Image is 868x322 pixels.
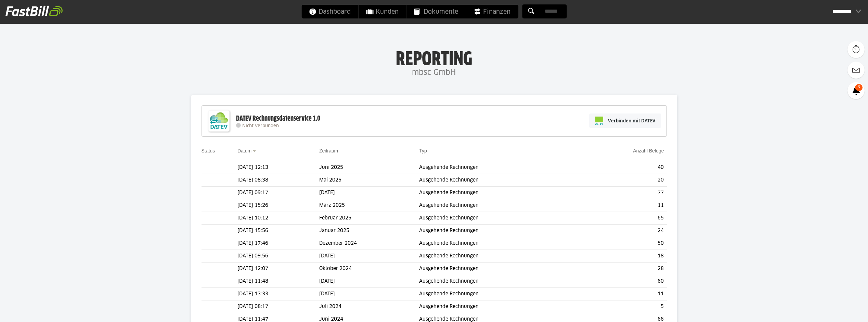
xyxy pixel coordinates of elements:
[319,275,419,288] td: [DATE]
[237,288,319,300] td: [DATE] 13:33
[419,250,577,263] td: Ausgehende Rechnungen
[419,174,577,187] td: Ausgehende Rechnungen
[419,199,577,212] td: Ausgehende Rechnungen
[406,5,466,18] a: Dokumente
[319,161,419,174] td: Juni 2025
[577,300,666,313] td: 5
[319,212,419,225] td: Februar 2025
[419,300,577,313] td: Ausgehende Rechnungen
[577,275,666,288] td: 60
[237,212,319,225] td: [DATE] 10:12
[577,174,666,187] td: 20
[237,250,319,263] td: [DATE] 09:56
[237,161,319,174] td: [DATE] 12:13
[414,5,458,18] span: Dokumente
[68,48,800,66] h1: Reporting
[236,114,320,123] div: DATEV Rechnungsdatenservice 1.0
[319,300,419,313] td: Juli 2024
[608,117,656,124] span: Verbinden mit DATEV
[419,148,427,153] a: Typ
[237,174,319,187] td: [DATE] 08:38
[815,301,861,319] iframe: Öffnet ein Widget, in dem Sie weitere Informationen finden
[237,225,319,237] td: [DATE] 15:56
[577,237,666,250] td: 50
[474,5,510,18] span: Finanzen
[419,187,577,199] td: Ausgehende Rechnungen
[359,5,406,18] a: Kunden
[301,5,358,18] a: Dashboard
[466,5,518,18] a: Finanzen
[577,212,666,225] td: 65
[419,161,577,174] td: Ausgehende Rechnungen
[237,187,319,199] td: [DATE] 09:17
[855,84,863,91] span: 3
[847,82,865,99] a: 3
[419,225,577,237] td: Ausgehende Rechnungen
[319,250,419,263] td: [DATE]
[577,199,666,212] td: 11
[253,150,257,152] img: sort_desc.gif
[237,199,319,212] td: [DATE] 15:26
[242,124,279,128] span: Nicht verbunden
[366,5,399,18] span: Kunden
[319,174,419,187] td: Mai 2025
[577,263,666,275] td: 28
[319,237,419,250] td: Dezember 2024
[419,237,577,250] td: Ausgehende Rechnungen
[577,250,666,263] td: 18
[319,148,338,153] a: Zeitraum
[577,161,666,174] td: 40
[589,113,661,128] a: Verbinden mit DATEV
[319,225,419,237] td: Januar 2025
[319,288,419,300] td: [DATE]
[309,5,351,18] span: Dashboard
[319,199,419,212] td: März 2025
[577,187,666,199] td: 77
[319,187,419,199] td: [DATE]
[237,148,251,153] a: Datum
[202,148,215,153] a: Status
[577,225,666,237] td: 24
[237,263,319,275] td: [DATE] 12:07
[419,275,577,288] td: Ausgehende Rechnungen
[237,237,319,250] td: [DATE] 17:46
[577,288,666,300] td: 11
[237,300,319,313] td: [DATE] 08:17
[237,275,319,288] td: [DATE] 11:48
[633,148,664,153] a: Anzahl Belege
[419,263,577,275] td: Ausgehende Rechnungen
[419,288,577,300] td: Ausgehende Rechnungen
[419,212,577,225] td: Ausgehende Rechnungen
[319,263,419,275] td: Oktober 2024
[205,107,233,135] img: DATEV-Datenservice Logo
[5,5,63,16] img: fastbill_logo_white.png
[595,117,603,125] img: pi-datev-logo-farbig-24.svg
